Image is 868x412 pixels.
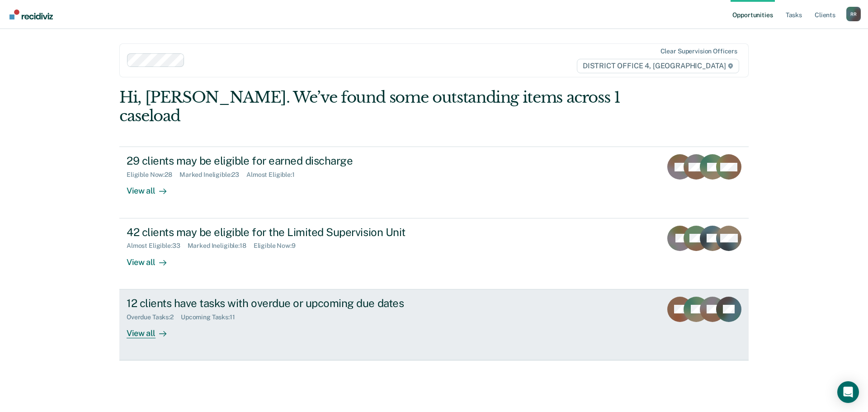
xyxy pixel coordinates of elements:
[127,250,177,267] div: View all
[127,321,177,338] div: View all
[188,242,254,250] div: Marked Ineligible : 18
[127,171,179,179] div: Eligible Now : 28
[254,242,303,250] div: Eligible Now : 9
[577,59,739,73] span: DISTRICT OFFICE 4, [GEOGRAPHIC_DATA]
[119,289,749,360] a: 12 clients have tasks with overdue or upcoming due datesOverdue Tasks:2Upcoming Tasks:11View all
[9,9,53,19] img: Recidiviz
[127,313,181,321] div: Overdue Tasks : 2
[846,7,861,21] button: Profile dropdown button
[127,179,177,196] div: View all
[127,226,444,239] div: 42 clients may be eligible for the Limited Supervision Unit
[246,171,302,179] div: Almost Eligible : 1
[119,147,749,218] a: 29 clients may be eligible for earned dischargeEligible Now:28Marked Ineligible:23Almost Eligible...
[127,154,444,167] div: 29 clients may be eligible for earned discharge
[846,7,861,21] div: R R
[179,171,246,179] div: Marked Ineligible : 23
[660,47,737,55] div: Clear supervision officers
[119,88,623,125] div: Hi, [PERSON_NAME]. We’ve found some outstanding items across 1 caseload
[127,242,188,250] div: Almost Eligible : 33
[119,218,749,289] a: 42 clients may be eligible for the Limited Supervision UnitAlmost Eligible:33Marked Ineligible:18...
[127,297,444,310] div: 12 clients have tasks with overdue or upcoming due dates
[181,313,242,321] div: Upcoming Tasks : 11
[837,381,859,403] div: Open Intercom Messenger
